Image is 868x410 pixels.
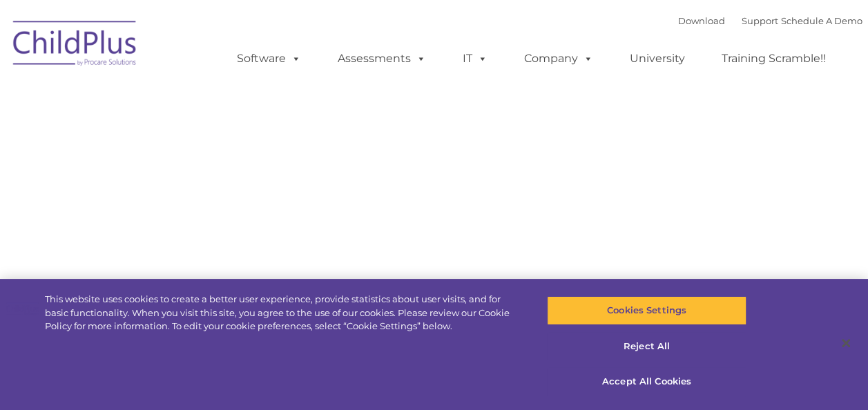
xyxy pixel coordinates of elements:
a: Software [223,45,315,72]
a: IT [449,45,501,72]
a: University [616,45,699,72]
button: Accept All Cookies [547,367,746,396]
a: Training Scramble!! [708,45,840,72]
button: Reject All [547,332,746,361]
font: | [678,15,862,26]
a: Schedule A Demo [781,15,862,26]
a: Support [742,15,778,26]
div: This website uses cookies to create a better user experience, provide statistics about user visit... [45,293,521,333]
img: ChildPlus by Procare Solutions [6,11,144,80]
a: Company [510,45,607,72]
button: Cookies Settings [547,296,746,325]
button: Close [831,328,861,358]
a: Assessments [324,45,440,72]
a: Download [678,15,725,26]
